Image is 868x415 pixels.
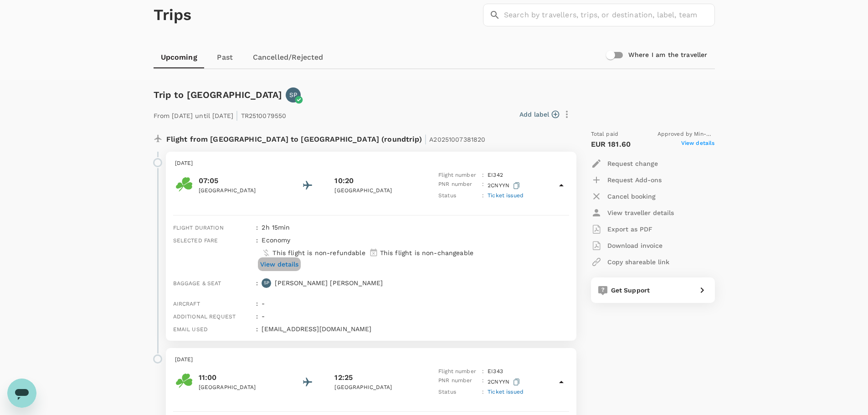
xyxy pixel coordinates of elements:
[275,278,383,287] p: [PERSON_NAME] [PERSON_NAME]
[258,257,301,271] button: View details
[252,308,258,321] div: :
[262,324,569,333] p: [EMAIL_ADDRESS][DOMAIN_NAME]
[611,287,650,294] span: Get Support
[173,225,224,231] span: Flight duration
[272,248,365,257] p: This flight is non-refundable
[591,155,658,172] button: Request change
[173,237,218,244] span: Selected fare
[591,254,669,270] button: Copy shareable link
[175,175,193,194] img: Aer Lingus
[252,321,258,333] div: :
[175,372,193,390] img: Aer Lingus
[607,175,662,184] p: Request Add-ons
[591,205,674,221] button: View traveller details
[252,232,258,275] div: :
[438,180,478,191] p: PNR number
[519,110,559,119] button: Add label
[482,171,484,180] p: :
[252,275,258,295] div: :
[236,109,238,122] span: |
[429,136,485,143] span: A20251007381820
[7,379,36,408] iframe: Button to launch messaging window
[488,376,522,388] p: 2CNYYN
[289,90,298,99] p: SP
[438,171,478,180] p: Flight number
[438,388,478,397] p: Status
[607,208,674,217] p: View traveller details
[264,280,269,286] p: SP
[334,186,416,195] p: [GEOGRAPHIC_DATA]
[607,241,663,250] p: Download invoice
[482,367,484,376] p: :
[607,257,669,266] p: Copy shareable link
[199,175,281,186] p: 07:05
[482,180,484,191] p: :
[258,295,569,308] div: -
[262,236,290,245] p: economy
[488,171,503,180] p: EI 342
[154,46,205,68] a: Upcoming
[380,248,473,257] p: This flight is non-changeable
[334,383,416,392] p: [GEOGRAPHIC_DATA]
[258,308,569,321] div: -
[488,367,503,376] p: EI 343
[262,223,569,232] p: 2h 15min
[199,383,281,392] p: [GEOGRAPHIC_DATA]
[260,260,298,269] p: View details
[591,130,619,139] span: Total paid
[166,130,486,146] p: Flight from [GEOGRAPHIC_DATA] to [GEOGRAPHIC_DATA] (roundtrip)
[175,355,567,364] p: [DATE]
[628,50,708,60] h6: Where I am the traveller
[488,192,524,199] span: Ticket issued
[334,372,353,383] p: 12:25
[252,295,258,308] div: :
[488,389,524,395] span: Ticket issued
[252,219,258,232] div: :
[607,192,656,201] p: Cancel booking
[591,188,656,205] button: Cancel booking
[607,225,652,234] p: Export as PDF
[199,186,281,195] p: [GEOGRAPHIC_DATA]
[154,106,287,123] p: From [DATE] until [DATE] TR2510079550
[591,221,652,237] button: Export as PDF
[199,372,281,383] p: 11:00
[482,191,484,200] p: :
[438,191,478,200] p: Status
[488,180,522,191] p: 2CNYYN
[591,237,663,254] button: Download invoice
[681,139,715,150] span: View details
[424,133,427,145] span: |
[334,175,354,186] p: 10:20
[504,4,715,26] input: Search by travellers, trips, or destination, label, team
[591,172,662,188] button: Request Add-ons
[175,159,567,168] p: [DATE]
[173,326,208,333] span: Email used
[607,159,658,168] p: Request change
[438,376,478,388] p: PNR number
[154,87,282,102] h6: Trip to [GEOGRAPHIC_DATA]
[173,301,200,307] span: Aircraft
[205,46,246,68] a: Past
[482,376,484,388] p: :
[246,46,331,68] a: Cancelled/Rejected
[173,280,221,287] span: Baggage & seat
[657,130,715,139] span: Approved by
[591,139,631,150] p: EUR 181.60
[173,313,236,320] span: Additional request
[438,367,478,376] p: Flight number
[482,388,484,397] p: :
